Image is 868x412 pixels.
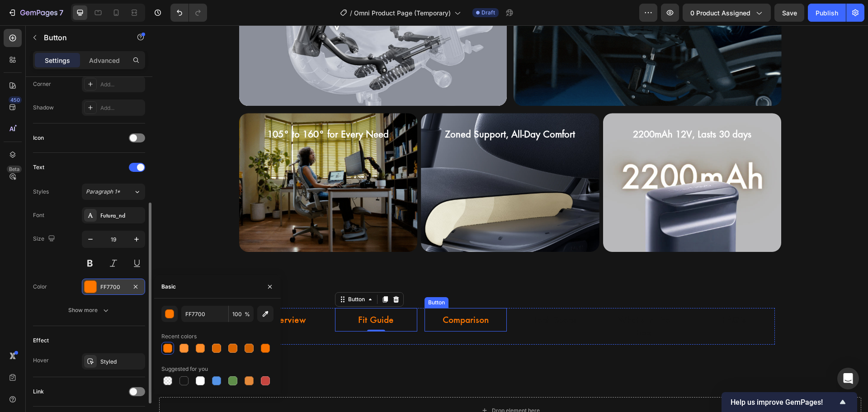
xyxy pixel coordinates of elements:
[68,306,110,315] div: Show more
[279,283,347,307] button: <p>Comparison</p>
[115,288,154,301] p: Overview
[451,102,629,116] h2: 2200mAh 12V, Lasts 30 days
[340,382,387,389] div: Drop element here
[181,306,228,322] input: Eg: FFFFFF
[731,397,848,407] button: Show survey - Help us improve GemPages!
[33,388,44,396] div: Link
[33,283,47,291] div: Color
[45,56,70,65] p: Settings
[269,88,447,227] div: Background Image
[816,8,838,18] div: Publish
[33,356,49,365] div: Hover
[481,9,495,17] span: Draft
[837,368,859,389] div: Open Intercom Messenger
[87,102,265,116] h2: 105° to 160° for Every Need
[782,9,797,17] span: Save
[33,80,51,88] div: Corner
[100,283,127,291] div: FF7700
[161,332,197,341] div: Recent colors
[9,96,22,104] div: 450
[690,8,750,18] span: 0 product assigned
[100,212,143,220] div: Futura_nd
[89,56,120,65] p: Advanced
[462,288,522,314] p: What's In The Box
[370,283,435,307] button: <p>Tech Specs</p>
[100,104,143,112] div: Add...
[33,211,44,219] div: Font
[59,7,63,18] p: 7
[33,336,49,345] div: Effect
[570,288,593,301] p: FAQ's
[33,188,49,196] div: Styles
[350,8,352,18] span: /
[4,4,67,22] button: 7
[194,270,214,278] div: Button
[731,398,837,407] span: Help us improve GemPages!
[170,4,207,22] div: Undo/Redo
[269,102,447,116] h2: Zoned Support, All-Day Comfort
[33,163,44,171] div: Text
[33,134,44,142] div: Icon
[683,4,771,22] button: 0 product assigned
[195,283,252,307] button: <p>Fit Guide</p>
[245,310,250,318] span: %
[451,283,533,319] button: <p>What's In The Box</p>
[7,166,22,173] div: Beta
[33,302,145,318] button: Show more
[451,88,629,227] div: Background Image
[104,283,165,307] a: Overview
[33,233,57,245] div: Size
[152,25,868,412] iframe: To enrich screen reader interactions, please activate Accessibility in Grammarly extension settings
[290,288,336,301] p: Comparison
[381,288,424,301] p: Tech Specs
[808,4,846,22] button: Publish
[274,273,294,281] div: Button
[161,365,208,373] div: Suggested for you
[86,188,120,196] span: Paragraph 1*
[87,88,265,227] div: Background Image
[161,283,176,291] div: Basic
[82,184,145,200] button: Paragraph 1*
[100,81,143,89] div: Add...
[100,358,143,366] div: Styled
[774,4,804,22] button: Save
[559,283,604,307] button: <p>FAQ's</p>
[206,288,241,301] p: Fit Guide
[354,8,451,18] span: Omni Product Page (Temporary)
[44,32,121,43] p: Button
[33,104,54,112] div: Shadow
